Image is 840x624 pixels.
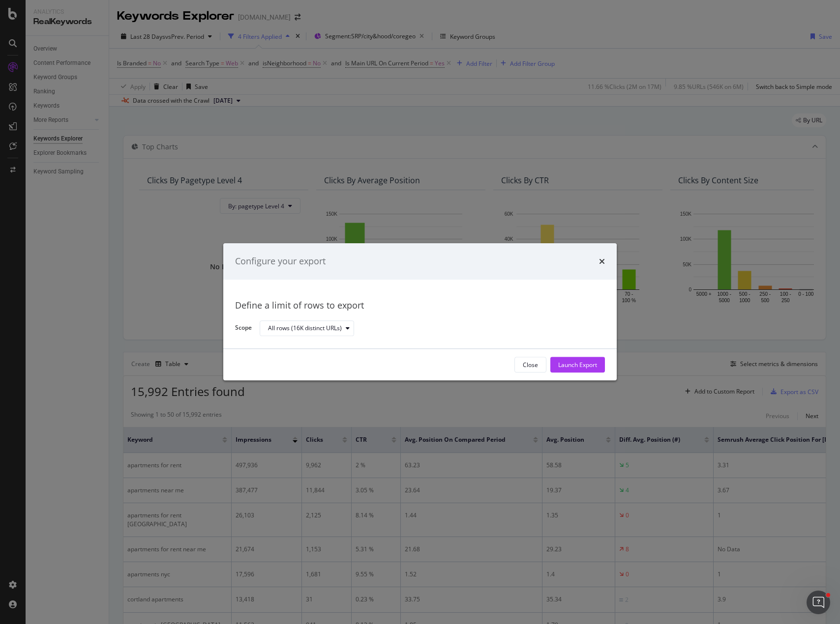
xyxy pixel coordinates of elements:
[260,320,354,336] button: All rows (16K distinct URLs)
[558,361,597,369] div: Launch Export
[523,361,538,369] div: Close
[235,299,605,312] div: Define a limit of rows to export
[550,357,605,373] button: Launch Export
[514,357,546,373] button: Close
[235,255,326,268] div: Configure your export
[599,255,605,268] div: times
[235,324,252,335] label: Scope
[807,591,830,614] iframe: Intercom live chat
[268,325,342,331] div: All rows (16K distinct URLs)
[223,243,617,380] div: modal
